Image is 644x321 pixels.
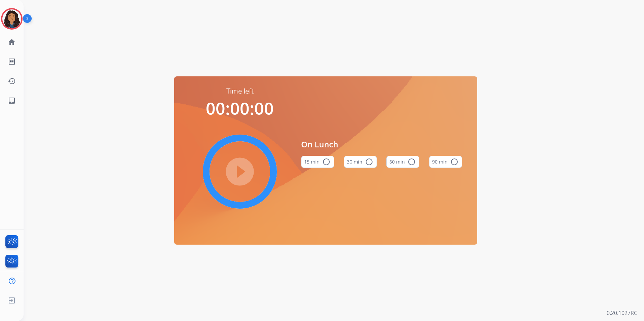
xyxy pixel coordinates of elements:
[8,58,16,66] mat-icon: list_alt
[607,309,637,317] p: 0.20.1027RC
[8,97,16,105] mat-icon: inbox
[301,156,334,168] button: 15 min
[206,97,274,120] span: 00:00:00
[322,158,330,166] mat-icon: radio_button_unchecked
[2,9,21,28] img: avatar
[344,156,377,168] button: 30 min
[450,158,458,166] mat-icon: radio_button_unchecked
[408,158,416,166] mat-icon: radio_button_unchecked
[226,86,254,96] span: Time left
[8,38,16,46] mat-icon: home
[365,158,373,166] mat-icon: radio_button_unchecked
[429,156,462,168] button: 90 min
[8,77,16,85] mat-icon: history
[301,138,462,150] span: On Lunch
[386,156,419,168] button: 60 min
